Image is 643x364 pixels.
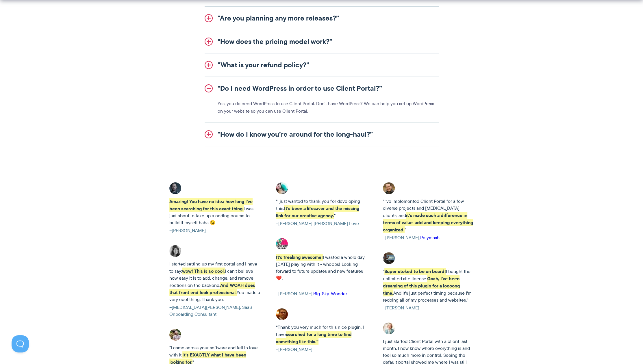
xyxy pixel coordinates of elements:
strong: wow! This is so cool. [182,268,225,274]
cite: –[PERSON_NAME], [276,290,367,297]
cite: –[PERSON_NAME], [383,234,474,241]
strong: Amazing! You have no idea how long I've been searching for this exact thing. [169,198,253,212]
iframe: Toggle Customer Support [12,335,29,352]
strong: It's been a lifesaver and the missing link for our creative agency. [276,205,359,219]
img: Client Portal testimonial - Adrian C [169,182,181,194]
p: I started setting up my first portal and I have to say: I can't believe how easy it is to add, ch... [169,261,260,303]
p: I was just about to take up a coding course to build it myself haha 😉 [169,198,260,226]
a: "Do I need WordPress in order to use Client Portal?” [205,77,439,100]
cite: –[PERSON_NAME] [PERSON_NAME] Love [276,220,367,227]
cite: –[PERSON_NAME] [383,304,474,311]
p: " I bought the unlimited site license. And it's just perfect timing because I'm redoing all of my... [383,268,474,304]
img: Client Portal testimonial [169,245,181,257]
p: Yes, you do need WordPress to use Client Portal. Don't have WordPress? We can help you set up Wor... [218,100,439,115]
strong: And WOAH does that front end look professional. [169,282,255,296]
a: "What is your refund policy?” [205,53,439,77]
strong: Super stoked to be on board! [384,268,446,275]
cite: –[MEDICAL_DATA][PERSON_NAME], SaaS Onboarding Consultant [169,304,260,318]
p: “Thank you very much for this nice plugin, I have [276,324,367,345]
a: Big. Sky. Wonder [313,290,347,297]
a: "How do I know you’re around for the long-haul?” [205,123,439,146]
a: Polymash [420,234,440,241]
strong: searched for a long time to find something like this.” [276,331,351,345]
p: "I just wanted to thank you for developing this. " [276,198,367,219]
cite: –[PERSON_NAME] [276,346,367,353]
img: Testimonial for Client Portal - Marci K [383,322,395,334]
img: Heather Woods Client Portal testimonial [276,238,288,250]
a: "How does the pricing model work?” [205,30,439,53]
cite: –[PERSON_NAME] [169,227,260,234]
strong: It's freaking awesome! [276,254,323,261]
strong: it's made such a difference in terms of value-add and keeping everything organized. [383,212,473,233]
a: "Are you planning any more releases?” [205,7,439,30]
strong: Gosh, I've been dreaming of this plugin for a loooong time. [383,275,460,296]
p: I wasted a whole day [DATE] playing with it - whoops! Looking forward to future updates and new f... [276,254,367,282]
p: "I've implemented Client Portal for a few diverse projects and [MEDICAL_DATA] clients, and " [383,198,474,233]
